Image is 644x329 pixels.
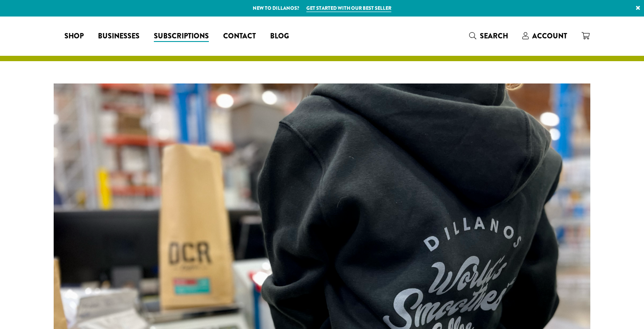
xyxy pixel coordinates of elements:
span: Businesses [98,31,140,42]
a: Shop [57,29,91,43]
span: Blog [270,31,289,42]
span: Account [532,31,567,41]
span: Search [480,31,508,41]
a: Get started with our best seller [306,4,391,12]
a: Search [462,29,515,43]
span: Shop [64,31,84,42]
span: Contact [223,31,256,42]
span: Subscriptions [154,31,209,42]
